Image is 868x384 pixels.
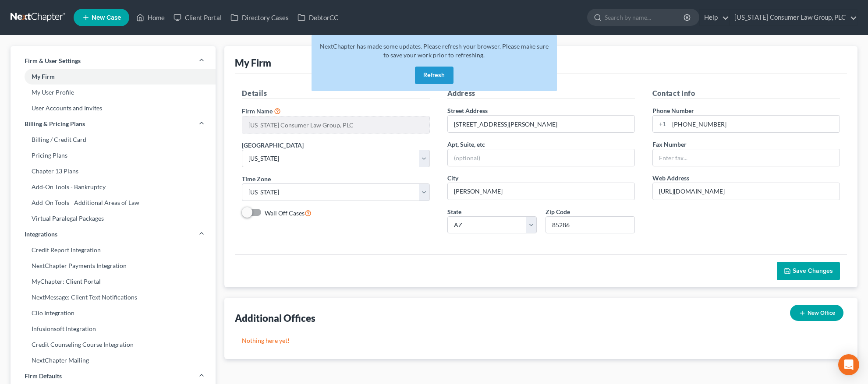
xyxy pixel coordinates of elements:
[25,56,81,65] span: Firm & User Settings
[605,9,685,25] input: Search by name...
[700,10,729,25] a: Help
[11,321,216,337] a: Infusionsoft Integration
[320,42,549,59] span: NextChapter has made some updates. Please refresh your browser. Please make sure to save your wor...
[447,106,488,115] label: Street Address
[11,116,216,132] a: Billing & Pricing Plans
[11,274,216,289] a: MyChapter: Client Portal
[669,116,840,132] input: Enter phone...
[11,242,216,258] a: Credit Report Integration
[25,230,57,239] span: Integrations
[11,132,216,148] a: Billing / Credit Card
[293,10,343,25] a: DebtorCC
[265,209,305,217] span: Wall Off Cases
[242,88,429,99] h5: Details
[11,53,216,69] a: Firm & User Settings
[169,10,226,25] a: Client Portal
[653,116,669,132] div: +1
[838,354,859,375] div: Open Intercom Messenger
[11,352,216,368] a: NextChapter Mailing
[653,149,840,166] input: Enter fax...
[11,211,216,226] a: Virtual Paralegal Packages
[447,207,461,216] label: State
[11,195,216,211] a: Add-On Tools - Additional Areas of Law
[652,173,689,183] label: Web Address
[652,106,694,115] label: Phone Number
[448,183,634,200] input: Enter city...
[11,226,216,242] a: Integrations
[11,258,216,274] a: NextChapter Payments Integration
[546,216,635,234] input: XXXXX
[11,179,216,195] a: Add-On Tools - Bankruptcy
[11,100,216,116] a: User Accounts and Invites
[25,372,62,380] span: Firm Defaults
[653,183,840,200] input: Enter web address....
[448,116,634,132] input: Enter address...
[11,148,216,163] a: Pricing Plans
[25,120,85,128] span: Billing & Pricing Plans
[92,14,121,21] span: New Case
[242,174,271,183] label: Time Zone
[11,368,216,384] a: Firm Defaults
[652,88,840,99] h5: Contact Info
[652,140,687,149] label: Fax Number
[242,336,840,345] p: Nothing here yet!
[235,312,315,324] div: Additional Offices
[11,85,216,100] a: My User Profile
[447,173,458,183] label: City
[447,140,485,149] label: Apt, Suite, etc
[11,289,216,305] a: NextMessage: Client Text Notifications
[790,305,843,321] button: New Office
[242,107,273,115] span: Firm Name
[546,207,570,216] label: Zip Code
[11,305,216,321] a: Clio Integration
[730,10,857,25] a: [US_STATE] Consumer Law Group, PLC
[11,337,216,352] a: Credit Counseling Course Integration
[11,163,216,179] a: Chapter 13 Plans
[448,149,634,166] input: (optional)
[235,56,271,69] div: My Firm
[415,67,453,84] button: Refresh
[132,10,169,25] a: Home
[226,10,293,25] a: Directory Cases
[793,267,833,275] span: Save Changes
[242,141,304,150] label: [GEOGRAPHIC_DATA]
[242,116,429,133] input: Enter name...
[777,262,840,280] button: Save Changes
[11,69,216,85] a: My Firm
